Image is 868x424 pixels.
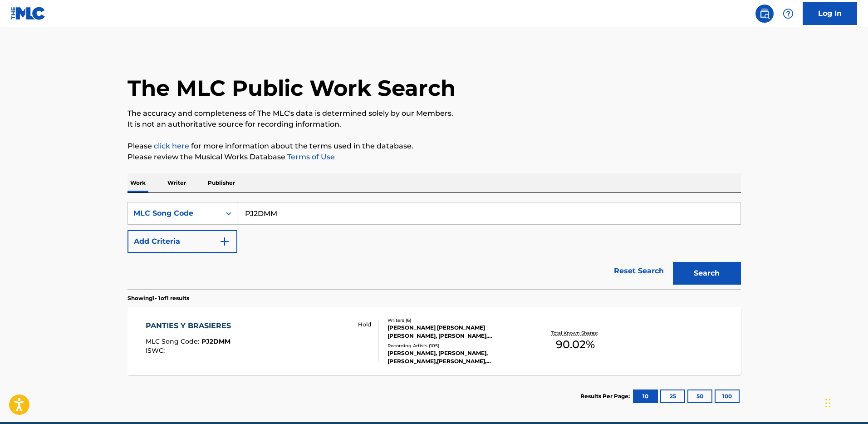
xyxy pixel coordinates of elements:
div: Drag [825,389,831,417]
span: ISWC : [146,346,167,355]
img: 9d2ae6d4665cec9f34b9.svg [219,236,230,247]
iframe: Chat Widget [823,380,868,424]
div: [PERSON_NAME], [PERSON_NAME], [PERSON_NAME],[PERSON_NAME], [PERSON_NAME],[PERSON_NAME], [PERSON_N... [387,349,525,365]
button: 25 [660,389,685,403]
span: PJ2DMM [201,337,230,345]
div: [PERSON_NAME] [PERSON_NAME] [PERSON_NAME], [PERSON_NAME], [PERSON_NAME], [PERSON_NAME], [PERSON_N... [387,324,525,340]
span: 90.02 % [556,336,595,353]
p: Please for more information about the terms used in the database. [128,141,741,152]
a: Public Search [755,5,774,23]
a: click here [154,142,189,150]
div: Help [779,5,797,23]
a: Log In [803,2,857,25]
p: Writer [165,173,189,192]
div: Recording Artists ( 105 ) [387,342,525,349]
div: Writers ( 6 ) [387,317,525,324]
p: Showing 1 - 1 of 1 results [128,294,189,302]
button: 100 [715,389,740,403]
a: PANTIES Y BRASIERESMLC Song Code:PJ2DMMISWC: HoldWriters (6)[PERSON_NAME] [PERSON_NAME] [PERSON_N... [128,307,741,375]
p: Results Per Page: [580,392,632,400]
form: Search Form [128,202,741,289]
span: MLC Song Code : [146,337,201,345]
button: 50 [687,389,712,403]
p: Work [128,173,148,192]
p: The accuracy and completeness of The MLC's data is determined solely by our Members. [128,108,741,119]
a: Terms of Use [285,153,335,161]
div: PANTIES Y BRASIERES [146,320,235,331]
p: Total Known Shares: [551,330,600,336]
img: help [783,8,794,19]
a: Reset Search [609,261,668,281]
button: Add Criteria [128,230,237,253]
div: MLC Song Code [133,208,215,219]
p: It is not an authoritative source for recording information. [128,119,741,130]
h1: The MLC Public Work Search [128,74,456,102]
button: 10 [633,389,658,403]
p: Publisher [205,173,238,192]
p: Hold [358,320,371,329]
p: Please review the Musical Works Database [128,152,741,163]
img: MLC Logo [11,7,46,20]
img: search [759,8,770,19]
button: Search [673,262,741,285]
